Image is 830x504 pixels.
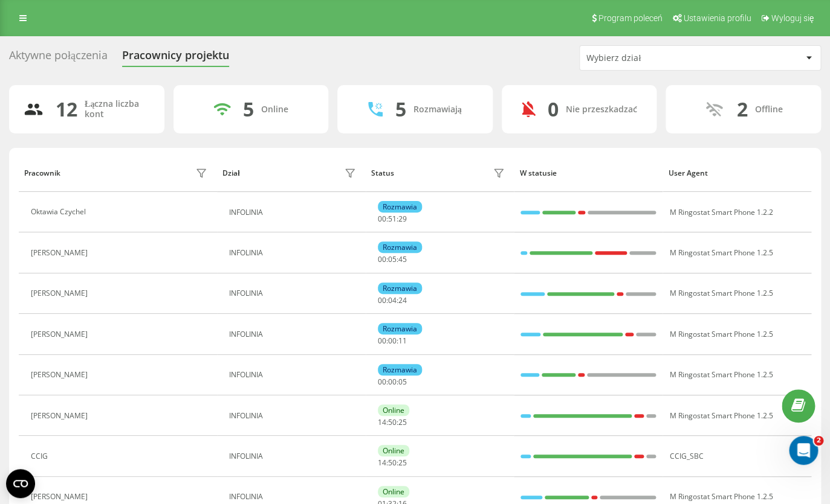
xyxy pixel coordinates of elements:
[395,98,406,121] div: 5
[669,369,773,380] span: M Ringostat Smart Phone 1.2.5
[378,296,407,305] div: : :
[31,371,91,379] div: [PERSON_NAME]
[669,288,773,298] span: M Ringostat Smart Phone 1.2.5
[398,295,407,305] span: 24
[398,214,407,224] span: 29
[378,445,409,456] div: Online
[378,282,422,294] div: Rozmawia
[598,13,662,23] span: Program poleceń
[378,404,409,416] div: Online
[229,330,359,339] div: INFOLINIA
[122,49,229,68] div: Pracownicy projektu
[669,169,806,177] div: User Agent
[378,254,386,264] span: 00
[378,417,386,427] span: 14
[398,377,407,387] span: 05
[413,104,461,115] div: Rozmawiają
[6,469,35,498] button: Open CMP widget
[669,410,773,421] span: M Ringostat Smart Phone 1.2.5
[229,289,359,298] div: INFOLINIA
[378,323,422,334] div: Rozmawia
[388,254,397,264] span: 05
[261,104,288,115] div: Online
[229,249,359,257] div: INFOLINIA
[31,208,89,216] div: Oktawia Czychel
[388,295,397,305] span: 04
[378,215,407,223] div: : :
[31,289,91,298] div: [PERSON_NAME]
[371,169,394,177] div: Status
[754,104,782,115] div: Offline
[31,412,91,420] div: [PERSON_NAME]
[9,49,108,68] div: Aktywne połączenia
[398,458,407,468] span: 25
[398,336,407,346] span: 11
[378,458,386,468] span: 14
[814,436,823,445] span: 2
[85,99,150,120] div: Łączna liczba kont
[229,208,359,217] div: INFOLINIA
[789,436,818,465] iframe: Intercom live chat
[56,98,77,121] div: 12
[378,337,407,345] div: : :
[378,241,422,253] div: Rozmawia
[31,452,51,461] div: CCIG
[388,214,397,224] span: 51
[586,53,731,63] div: Wybierz dział
[669,451,703,461] span: CCIG_SBC
[229,412,359,420] div: INFOLINIA
[378,295,386,305] span: 00
[388,377,397,387] span: 00
[378,377,386,387] span: 00
[24,169,60,177] div: Pracownik
[378,364,422,375] div: Rozmawia
[669,491,773,502] span: M Ringostat Smart Phone 1.2.5
[378,214,386,224] span: 00
[388,336,397,346] span: 00
[736,98,747,121] div: 2
[669,247,773,258] span: M Ringostat Smart Phone 1.2.5
[31,493,91,501] div: [PERSON_NAME]
[378,418,407,427] div: : :
[683,13,751,23] span: Ustawienia profilu
[548,98,559,121] div: 0
[378,378,407,386] div: : :
[398,254,407,264] span: 45
[388,417,397,427] span: 50
[378,336,386,346] span: 00
[378,255,407,264] div: : :
[378,201,422,212] div: Rozmawia
[771,13,814,23] span: Wyloguj się
[566,104,637,115] div: Nie przeszkadzać
[229,452,359,461] div: INFOLINIA
[520,169,657,177] div: W statusie
[31,249,91,257] div: [PERSON_NAME]
[229,493,359,501] div: INFOLINIA
[669,329,773,339] span: M Ringostat Smart Phone 1.2.5
[229,371,359,379] div: INFOLINIA
[398,417,407,427] span: 25
[388,458,397,468] span: 50
[222,169,239,177] div: Dział
[243,98,254,121] div: 5
[669,207,773,217] span: M Ringostat Smart Phone 1.2.2
[378,486,409,497] div: Online
[31,330,91,339] div: [PERSON_NAME]
[378,459,407,467] div: : :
